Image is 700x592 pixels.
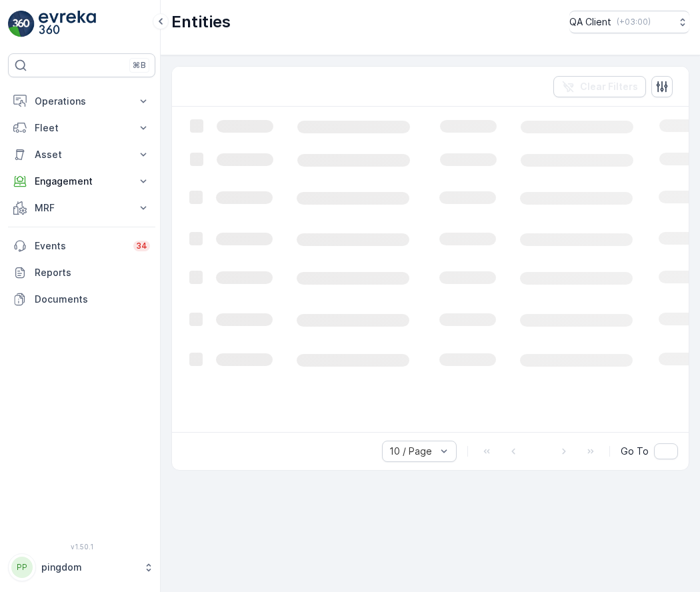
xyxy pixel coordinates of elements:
p: pingdom [41,561,137,574]
p: Fleet [35,121,129,135]
img: logo [8,11,35,37]
a: Events34 [8,233,155,259]
button: MRF [8,195,155,221]
button: Fleet [8,115,155,141]
div: PP [11,557,33,578]
a: Reports [8,259,155,286]
span: v 1.50.1 [8,543,155,551]
p: Operations [35,95,129,108]
button: Asset [8,141,155,168]
p: Clear Filters [580,80,638,93]
p: QA Client [569,15,611,29]
p: ⌘B [133,60,146,71]
button: Operations [8,88,155,115]
button: Clear Filters [553,76,646,97]
p: Documents [35,293,150,306]
p: Entities [171,11,231,33]
img: logo_light-DOdMpM7g.png [39,11,96,37]
p: Engagement [35,175,129,188]
p: ( +03:00 ) [617,17,651,27]
button: Engagement [8,168,155,195]
p: 34 [136,241,147,251]
span: Go To [621,445,649,458]
a: Documents [8,286,155,313]
p: Events [35,239,125,253]
p: Reports [35,266,150,279]
button: PPpingdom [8,553,155,581]
p: Asset [35,148,129,161]
button: QA Client(+03:00) [569,11,689,33]
p: MRF [35,201,129,215]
